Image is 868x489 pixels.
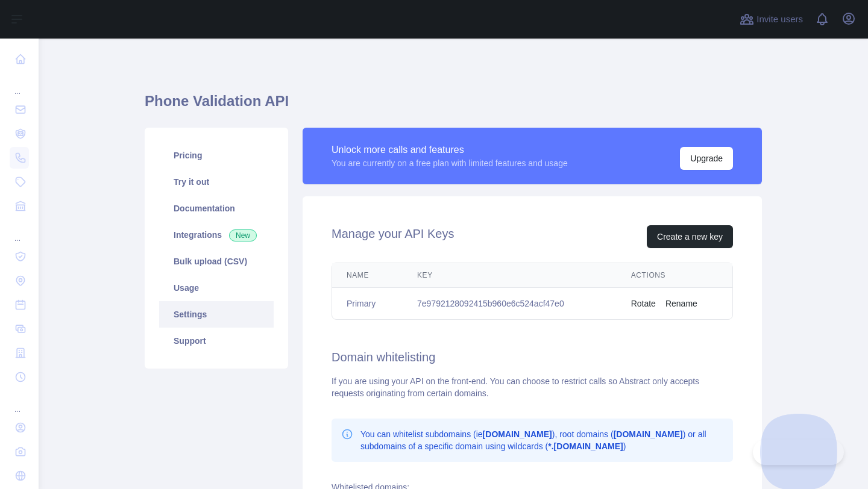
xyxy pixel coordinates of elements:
[229,229,257,241] span: New
[332,288,403,320] td: Primary
[332,375,733,399] div: If you are using your API on the front-end. You can choose to restrict calls so Abstract only acc...
[159,222,274,248] a: Integrations New
[159,195,274,222] a: Documentation
[145,92,762,120] h1: Phone Validation API
[10,390,29,414] div: ...
[647,225,733,248] button: Create a new key
[159,275,274,301] a: Usage
[737,10,805,29] button: Invite users
[548,441,623,451] b: *.[DOMAIN_NAME]
[332,263,403,288] th: Name
[10,72,29,96] div: ...
[756,13,803,26] span: Invite users
[159,169,274,195] a: Try it out
[360,428,723,452] p: You can whitelist subdomains (ie ), root domains ( ) or all subdomains of a specific domain using...
[617,263,732,288] th: Actions
[753,440,844,465] iframe: Toggle Customer Support
[159,248,274,275] a: Bulk upload (CSV)
[332,349,733,366] h2: Domain whitelisting
[403,288,617,320] td: 7e9792128092415b960e6c524acf47e0
[332,143,568,157] div: Unlock more calls and features
[159,328,274,354] a: Support
[10,219,29,243] div: ...
[159,301,274,328] a: Settings
[680,147,733,170] button: Upgrade
[665,297,697,310] button: Rename
[483,429,552,439] b: [DOMAIN_NAME]
[403,263,617,288] th: Key
[631,297,656,310] button: Rotate
[332,225,454,248] h2: Manage your API Keys
[159,142,274,169] a: Pricing
[614,429,683,439] b: [DOMAIN_NAME]
[332,157,568,169] div: You are currently on a free plan with limited features and usage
